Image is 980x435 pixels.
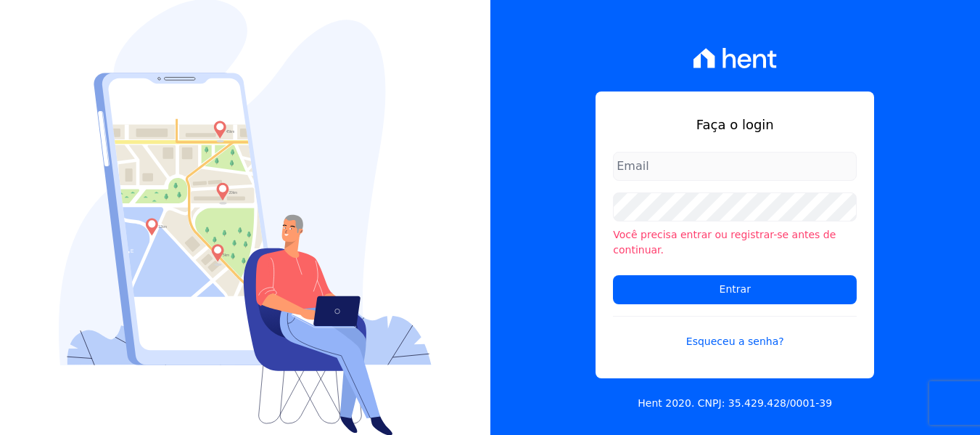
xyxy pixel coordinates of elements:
input: Email [613,152,857,181]
p: Hent 2020. CNPJ: 35.429.428/0001-39 [638,396,832,411]
h1: Faça o login [613,115,857,134]
a: Esqueceu a senha? [613,316,857,349]
li: Você precisa entrar ou registrar-se antes de continuar. [613,227,857,258]
input: Entrar [613,275,857,304]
